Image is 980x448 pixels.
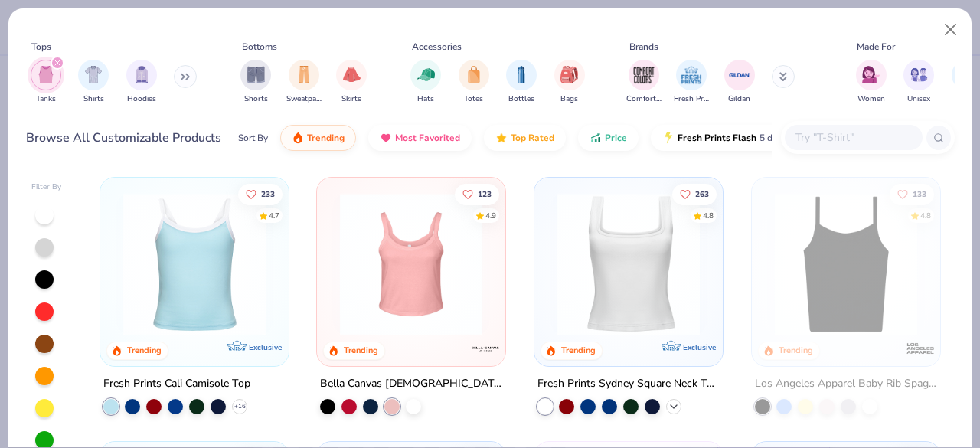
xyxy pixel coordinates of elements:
[459,60,489,105] button: filter button
[242,40,277,54] div: Bottoms
[856,60,887,105] div: filter for Women
[629,40,658,54] div: Brands
[126,60,157,105] div: filter for Hoodies
[913,190,926,198] span: 133
[126,60,157,105] button: filter button
[759,129,816,147] span: 5 day delivery
[626,60,661,105] button: filter button
[632,64,655,87] img: Comfort Colors Image
[238,183,283,204] button: Like
[31,60,61,105] div: filter for Tanks
[506,60,537,105] button: filter button
[127,93,156,105] span: Hoodies
[728,64,751,87] img: Gildan Image
[343,66,361,83] img: Skirts Image
[26,129,221,147] div: Browse All Customizable Products
[395,132,460,144] span: Most Favorited
[550,193,707,335] img: 94a2aa95-cd2b-4983-969b-ecd512716e9a
[560,66,577,83] img: Bags Image
[724,60,755,105] button: filter button
[85,66,103,83] img: Shirts Image
[626,60,661,105] div: filter for Comfort Colors
[857,93,885,105] span: Women
[341,93,361,105] span: Skirts
[31,60,61,105] button: filter button
[856,60,887,105] button: filter button
[683,342,716,352] span: Exclusive
[936,15,965,44] button: Close
[417,66,435,83] img: Hats Image
[537,374,720,394] div: Fresh Prints Sydney Square Neck Tank Top
[680,64,703,87] img: Fresh Prints Image
[417,93,434,105] span: Hats
[920,210,931,221] div: 4.8
[678,132,756,144] span: Fresh Prints Flash
[380,132,392,144] img: most_fav.gif
[78,60,109,105] div: filter for Shirts
[336,60,367,105] button: filter button
[234,402,245,411] span: + 16
[513,66,530,83] img: Bottles Image
[651,125,828,151] button: Fresh Prints Flash5 day delivery
[755,374,937,394] div: Los Angeles Apparel Baby Rib Spaghetti Tank
[560,93,578,105] span: Bags
[862,66,880,83] img: Women Image
[286,93,322,105] span: Sweatpants
[464,93,483,105] span: Totes
[910,66,928,83] img: Unisex Image
[286,60,322,105] div: filter for Sweatpants
[794,129,912,146] input: Try "T-Shirt"
[703,210,714,221] div: 4.8
[459,60,489,105] div: filter for Totes
[248,342,281,352] span: Exclusive
[238,131,268,145] div: Sort By
[465,66,482,83] img: Totes Image
[83,93,104,105] span: Shirts
[292,132,304,144] img: trending.gif
[410,60,441,105] button: filter button
[247,66,265,83] img: Shorts Image
[662,132,675,144] img: flash.gif
[261,190,275,198] span: 233
[412,40,462,54] div: Accessories
[368,125,472,151] button: Most Favorited
[31,181,62,193] div: Filter By
[554,60,585,105] div: filter for Bags
[116,193,273,335] img: a25d9891-da96-49f3-a35e-76288174bf3a
[605,132,627,144] span: Price
[103,374,250,394] div: Fresh Prints Cali Camisole Top
[273,193,430,335] img: 61d0f7fa-d448-414b-acbf-5d07f88334cb
[672,183,717,204] button: Like
[728,93,750,105] span: Gildan
[78,60,109,105] button: filter button
[626,93,661,105] span: Comfort Colors
[695,190,709,198] span: 263
[320,374,502,394] div: Bella Canvas [DEMOGRAPHIC_DATA]' Micro Ribbed Scoop Tank
[857,40,895,54] div: Made For
[244,93,268,105] span: Shorts
[674,60,709,105] button: filter button
[903,60,934,105] button: filter button
[486,210,497,221] div: 4.9
[38,66,54,83] img: Tanks Image
[506,60,537,105] div: filter for Bottles
[903,60,934,105] div: filter for Unisex
[674,60,709,105] div: filter for Fresh Prints
[674,93,709,105] span: Fresh Prints
[511,132,554,144] span: Top Rated
[31,40,51,54] div: Tops
[907,93,930,105] span: Unisex
[332,193,490,335] img: 209dba70-3a4e-41c7-aec9-910a9f482488
[724,60,755,105] div: filter for Gildan
[479,190,492,198] span: 123
[554,60,585,105] button: filter button
[508,93,534,105] span: Bottles
[36,93,56,105] span: Tanks
[280,125,356,151] button: Trending
[484,125,566,151] button: Top Rated
[456,183,500,204] button: Like
[470,333,501,364] img: Bella + Canvas logo
[767,193,925,335] img: cbf11e79-2adf-4c6b-b19e-3da42613dd1b
[133,66,150,83] img: Hoodies Image
[336,60,367,105] div: filter for Skirts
